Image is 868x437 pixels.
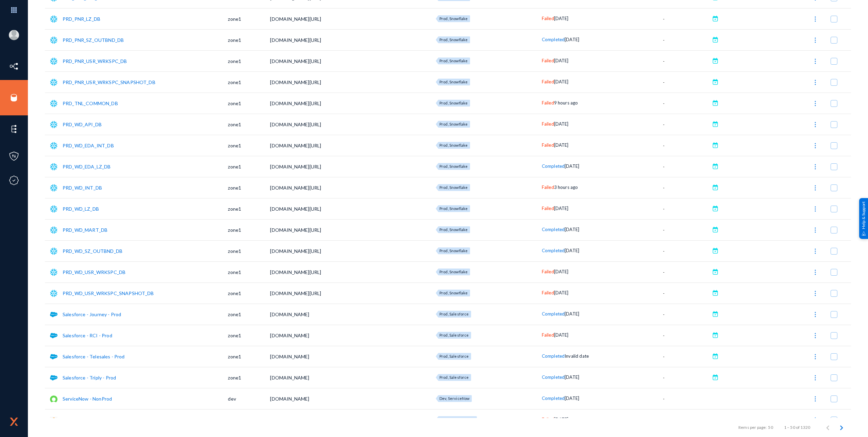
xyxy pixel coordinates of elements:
[439,185,468,190] span: Prod, Snowflake
[63,290,154,296] a: PRD_WD_USR_WRKSPC_SNAPSHOT_DB
[812,37,819,44] img: icon-more.svg
[542,290,554,295] span: Failed
[859,198,868,239] div: Help & Support
[270,16,321,22] span: [DOMAIN_NAME][URL]
[63,311,121,317] a: Salesforce - Journey - Prod
[270,185,321,191] span: [DOMAIN_NAME][URL]
[50,142,57,149] img: snowflake.png
[542,37,565,42] span: Completed
[50,205,57,213] img: snowflake.png
[50,332,57,339] img: salesforce.png
[228,240,270,261] td: zone1
[63,122,102,127] a: PRD_WD_API_DB
[663,71,711,93] td: -
[663,346,711,367] td: -
[439,270,468,274] span: Prod, Snowflake
[663,409,711,430] td: -
[63,206,99,212] a: PRD_WD_LZ_DB
[228,8,270,29] td: zone1
[50,36,57,44] img: snowflake.png
[270,122,321,127] span: [DOMAIN_NAME][URL]
[542,184,554,190] span: Failed
[565,248,579,253] span: [DATE]
[50,58,57,65] img: snowflake.png
[270,333,309,338] span: [DOMAIN_NAME]
[50,79,57,86] img: snowflake.png
[9,61,19,71] img: icon-inventory.svg
[439,312,469,316] span: Prod, Salesforce
[63,248,122,254] a: PRD_WD_SZ_OUTBND_DB
[812,417,819,423] img: icon-more.svg
[228,367,270,388] td: zone1
[50,15,57,23] img: snowflake.png
[439,101,468,105] span: Prod, Snowflake
[812,290,819,297] img: icon-more.svg
[270,269,321,275] span: [DOMAIN_NAME][URL]
[554,79,569,84] span: [DATE]
[554,58,569,63] span: [DATE]
[439,80,468,84] span: Prod, Snowflake
[63,58,127,64] a: PRD_PNR_USR_WRKSPC_DB
[565,163,579,169] span: [DATE]
[663,282,711,304] td: -
[542,121,554,127] span: Failed
[835,421,848,434] button: Next page
[228,156,270,177] td: zone1
[738,424,767,431] div: Items per page:
[63,354,125,359] a: Salesforce - Telesales - Prod
[228,50,270,71] td: zone1
[542,248,565,253] span: Completed
[439,333,469,337] span: Prod, Salesforce
[439,143,468,147] span: Prod, Snowflake
[565,395,579,401] span: [DATE]
[50,247,57,255] img: snowflake.png
[439,59,468,63] span: Prod, Snowflake
[228,219,270,240] td: zone1
[663,367,711,388] td: -
[554,121,569,127] span: [DATE]
[812,142,819,149] img: icon-more.svg
[663,135,711,156] td: -
[228,198,270,219] td: zone1
[270,79,321,85] span: [DOMAIN_NAME][URL]
[542,58,554,63] span: Failed
[663,198,711,219] td: -
[812,121,819,128] img: icon-more.svg
[50,416,57,424] img: workday.svg
[270,227,321,233] span: [DOMAIN_NAME][URL]
[228,282,270,304] td: zone1
[50,353,57,360] img: salesforce.png
[542,353,565,359] span: Completed
[270,396,309,402] span: [DOMAIN_NAME]
[663,8,711,29] td: -
[50,290,57,297] img: snowflake.png
[663,325,711,346] td: -
[439,164,468,168] span: Prod, Snowflake
[270,417,321,423] span: [URL][DOMAIN_NAME]
[270,206,321,212] span: [DOMAIN_NAME][URL]
[270,100,321,106] span: [DOMAIN_NAME][URL]
[270,143,321,148] span: [DOMAIN_NAME][URL]
[50,100,57,107] img: snowflake.png
[812,353,819,360] img: icon-more.svg
[554,206,569,211] span: [DATE]
[663,240,711,261] td: -
[228,388,270,409] td: dev
[63,269,126,275] a: PRD_WD_USR_WRKSPC_DB
[768,424,773,431] div: 50
[50,269,57,276] img: snowflake.png
[663,50,711,71] td: -
[784,424,810,431] div: 1 – 50 of 1320
[439,396,469,401] span: Dev, ServiceNow
[663,177,711,198] td: -
[862,231,866,236] img: help_support.svg
[9,30,19,40] img: blank-profile-picture.png
[542,142,554,148] span: Failed
[439,375,469,379] span: Prod, Salesforce
[63,16,100,22] a: PRD_PNR_LZ_DB
[228,346,270,367] td: zone1
[439,206,468,211] span: Prod, Snowflake
[63,143,114,148] a: PRD_WD_EDA_INT_DB
[663,261,711,282] td: -
[50,311,57,318] img: salesforce.png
